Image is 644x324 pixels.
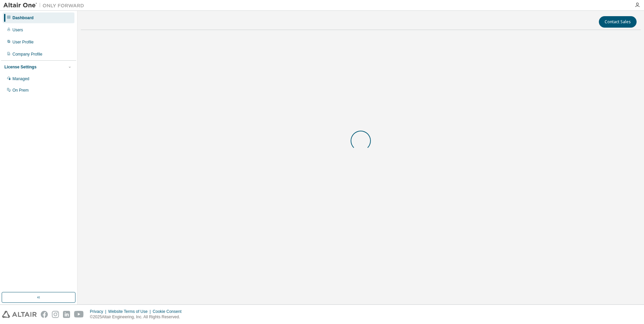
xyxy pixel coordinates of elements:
[63,311,70,318] img: linkedin.svg
[90,309,108,314] div: Privacy
[153,309,185,314] div: Cookie Consent
[12,15,34,21] div: Dashboard
[90,314,186,320] p: © 2025 Altair Engineering, Inc. All Rights Reserved.
[41,311,48,318] img: facebook.svg
[52,311,59,318] img: instagram.svg
[12,27,23,33] div: Users
[12,52,42,57] div: Company Profile
[12,39,34,45] div: User Profile
[2,311,37,318] img: altair_logo.svg
[108,309,153,314] div: Website Terms of Use
[599,16,637,28] button: Contact Sales
[74,311,84,318] img: youtube.svg
[12,76,29,82] div: Managed
[4,64,36,70] div: License Settings
[3,2,88,9] img: Altair One
[12,88,29,93] div: On Prem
